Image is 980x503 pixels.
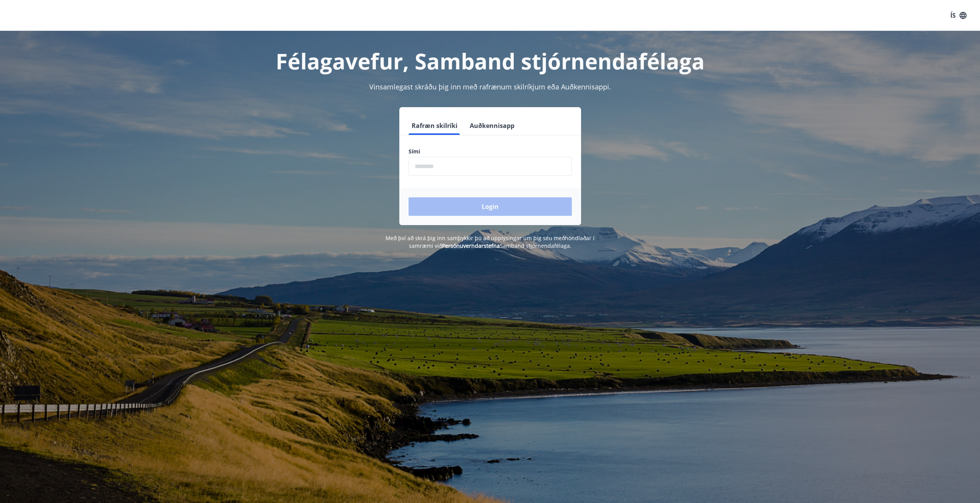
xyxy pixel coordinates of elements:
label: Sími [409,148,572,155]
button: Auðkennisapp [467,116,518,135]
span: Vinsamlegast skráðu þig inn með rafrænum skilríkjum eða Auðkennisappi. [369,82,611,91]
span: Með því að skrá þig inn samþykkir þú að upplýsingar um þig séu meðhöndlaðar í samræmi við Samband... [385,234,595,249]
button: ÍS [946,8,971,22]
h1: Félagavefur, Samband stjórnendafélaga [222,46,758,76]
button: Rafræn skilríki [409,116,461,135]
a: Persónuverndarstefna [442,242,500,249]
